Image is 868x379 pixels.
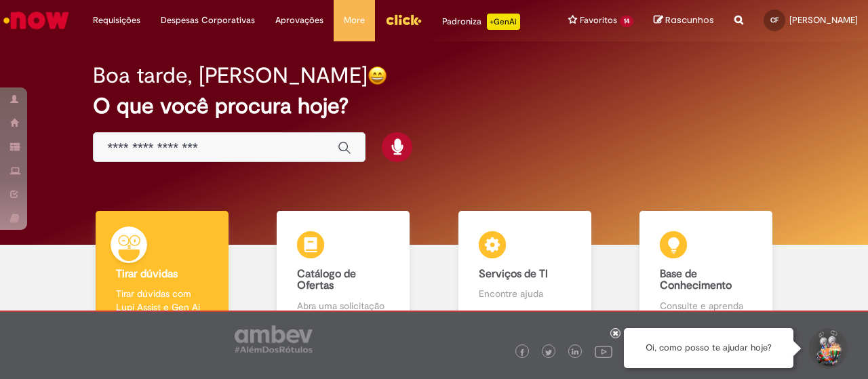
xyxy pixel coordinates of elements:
[1,7,71,34] img: ServiceNow
[660,267,732,293] b: Base de Conhecimento
[442,14,520,30] div: Padroniza
[479,267,548,281] b: Serviços de TI
[807,328,848,369] button: Iniciar Conversa de Suporte
[93,94,774,118] h2: O que você procura hoje?
[654,14,714,27] a: Rascunhos
[161,14,255,27] span: Despesas Corporativas
[487,14,520,30] p: +GenAi
[660,299,752,313] p: Consulte e aprenda
[620,16,633,27] span: 14
[595,342,612,360] img: logo_footer_youtube.png
[344,14,365,27] span: More
[93,64,368,87] h2: Boa tarde, [PERSON_NAME]
[385,9,422,30] img: click_logo_yellow_360x200.png
[616,211,797,328] a: Base de Conhecimento Consulte e aprenda
[297,299,389,313] p: Abra uma solicitação
[235,325,313,353] img: logo_footer_ambev_rotulo_gray.png
[93,14,140,27] span: Requisições
[275,14,323,27] span: Aprovações
[770,16,778,24] span: CF
[545,349,552,356] img: logo_footer_twitter.png
[572,348,578,357] img: logo_footer_linkedin.png
[368,66,387,85] img: happy-face.png
[116,287,208,314] p: Tirar dúvidas com Lupi Assist e Gen Ai
[253,211,435,328] a: Catálogo de Ofertas Abra uma solicitação
[434,211,616,328] a: Serviços de TI Encontre ajuda
[665,14,714,26] span: Rascunhos
[519,349,526,356] img: logo_footer_facebook.png
[479,287,571,300] p: Encontre ajuda
[580,14,617,27] span: Favoritos
[624,328,793,368] div: Oi, como posso te ajudar hoje?
[789,14,858,26] span: [PERSON_NAME]
[297,267,356,293] b: Catálogo de Ofertas
[116,267,178,281] b: Tirar dúvidas
[71,211,253,328] a: Tirar dúvidas Tirar dúvidas com Lupi Assist e Gen Ai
